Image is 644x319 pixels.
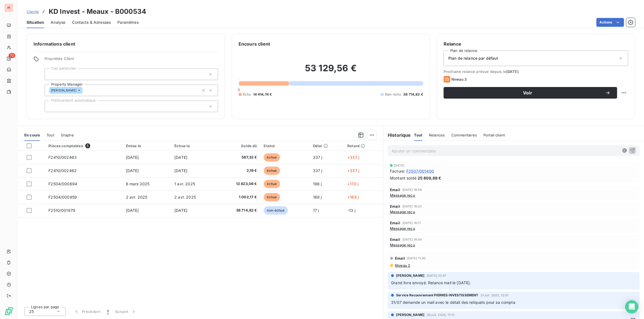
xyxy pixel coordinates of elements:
[313,181,322,186] span: 196 j
[313,155,322,160] span: 337 j
[29,309,34,314] span: 25
[390,175,417,181] span: Montant soldé
[126,155,139,160] span: [DATE]
[112,306,140,317] button: Suivant
[313,195,322,199] span: 169 j
[219,155,257,160] span: 587,32 €
[403,92,423,97] span: 38 714,82 €
[390,204,400,209] span: Email
[174,155,187,160] span: [DATE]
[48,208,75,213] span: F2510/001879
[117,20,139,25] span: Paramètres
[70,306,104,317] button: Précédent
[264,180,280,188] span: échue
[444,87,617,99] button: Voir
[174,181,195,186] span: 1 avr. 2025
[253,92,272,97] span: 14 414,74 €
[174,144,213,148] div: Échue le
[49,7,146,17] h3: KD Invest - Meaux - B000534
[444,41,628,47] h6: Relance
[406,168,434,174] span: F2507/001400
[390,210,415,214] span: Message reçu
[24,133,40,137] span: En cours
[402,188,422,191] span: [DATE] 16:58
[219,208,257,213] span: 38 714,82 €
[385,92,401,97] span: Non-échu
[107,309,108,314] span: 1
[61,133,74,137] span: Graphe
[126,168,139,173] span: [DATE]
[347,208,355,213] span: -13 j
[264,206,288,215] span: non-échue
[596,18,624,27] button: Actions
[402,238,422,241] span: [DATE] 16:04
[126,208,139,213] span: [DATE]
[27,9,39,14] a: Clients
[390,221,400,225] span: Email
[418,175,441,181] span: 25 809,88 €
[347,168,359,173] span: +337 j
[396,273,425,278] span: [PERSON_NAME]
[239,63,423,79] h2: 53 129,56 €
[450,91,605,95] span: Voir
[33,41,218,47] h6: Informations client
[45,56,218,64] span: Propriétés Client
[126,181,150,186] span: 6 mars 2025
[402,205,422,208] span: [DATE] 16:23
[4,307,13,316] img: Logo LeanPay
[396,293,478,298] span: Service Recouvrement PIERRES INVESTISSEMENT
[390,193,415,197] span: Message reçu
[51,89,76,92] span: [PERSON_NAME]
[427,274,446,277] span: [DATE] 10:47
[429,133,445,137] span: Relances
[85,143,90,148] span: 5
[391,300,515,305] span: 31/07 demande un mail avec le détail des reliquats pour sa compta
[390,243,415,247] span: Message reçu
[264,167,280,175] span: échue
[219,168,257,173] span: 2,19 €
[174,195,196,199] span: 2 avr. 2025
[407,257,426,260] span: [DATE] 11:40
[448,56,498,61] span: Plan de relance par défaut
[383,132,411,138] h6: Historique
[238,88,240,92] span: 0
[239,41,270,47] h6: Encours client
[313,208,319,213] span: 17 j
[347,144,380,148] div: Retard
[264,153,280,162] span: échue
[264,144,306,148] div: Statut
[72,20,111,25] span: Contacts & Adresses
[174,168,187,173] span: [DATE]
[625,300,638,313] div: Open Intercom Messenger
[46,133,54,137] span: Tout
[51,20,65,25] span: Analyse
[347,195,359,199] span: +169 j
[444,69,628,74] span: Prochaine relance prévue depuis le
[4,3,13,12] div: PI
[483,133,505,137] span: Portail client
[49,104,54,109] input: Ajouter une valeur
[219,144,257,148] div: Solde dû
[506,69,519,74] span: [DATE]
[48,168,77,173] span: F2410/002462
[219,181,257,187] span: 12 823,06 €
[347,155,359,160] span: +337 j
[481,294,509,297] span: 31 juil. 2025, 12:01
[402,221,421,225] span: [DATE] 16:17
[390,226,415,231] span: Message reçu
[414,133,423,137] span: Tout
[48,155,77,160] span: F2410/002463
[174,208,187,213] span: [DATE]
[390,188,400,192] span: Email
[27,20,44,25] span: Situation
[390,237,400,242] span: Email
[49,72,54,77] input: Ajouter une valeur
[394,164,404,167] span: [DATE]
[48,181,77,186] span: F2504/000694
[451,77,467,81] span: Niveau 3
[313,144,341,148] div: Délai
[391,280,471,285] span: Grand livre envoyé. Relance mail le [DATE].
[126,195,148,199] span: 2 avr. 2025
[451,133,477,137] span: Commentaires
[9,53,15,58] span: 72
